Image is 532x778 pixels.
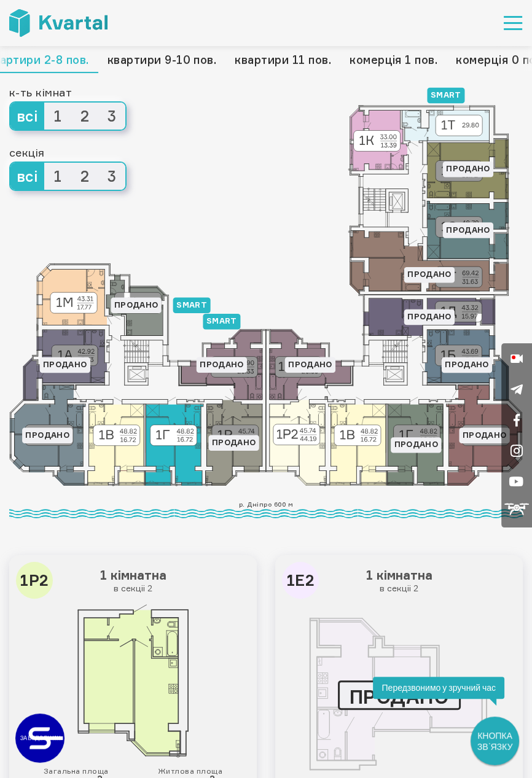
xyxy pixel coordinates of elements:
[503,12,523,34] button: Toggle navigation
[9,9,108,37] img: Kvartal
[15,714,65,763] a: ЗАБУДОВНИК
[340,47,447,72] a: комерція 1 пов.
[10,103,44,130] span: всі
[22,583,244,594] small: в секціі 2
[44,103,71,130] span: 1
[225,47,340,72] a: квартири 11 пов.
[19,565,247,597] h3: 1 кімнатна
[71,103,98,130] span: 2
[44,163,71,190] span: 1
[44,767,109,776] small: Загальна площа
[338,680,461,710] div: ПРОДАНО
[20,734,61,741] text: ЗАБУДОВНИК
[282,562,319,599] div: 1Е2
[288,583,510,594] small: в секціі 2
[77,604,189,758] img: 1Р2
[285,565,513,597] h3: 1 кімнатна
[158,767,222,776] small: Житлова площа
[373,677,504,699] div: Передзвонимо у зручний час
[16,562,53,599] div: 1Р2
[98,103,125,130] span: 3
[98,47,226,72] a: квартири 9-10 пов.
[9,499,523,518] div: р. Дніпро 600 м
[71,163,98,190] span: 2
[98,163,125,190] span: 3
[472,718,518,764] div: КНОПКА ЗВ`ЯЗКУ
[9,83,127,101] div: к-ть кімнат
[10,163,44,190] span: всі
[9,143,127,161] div: секція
